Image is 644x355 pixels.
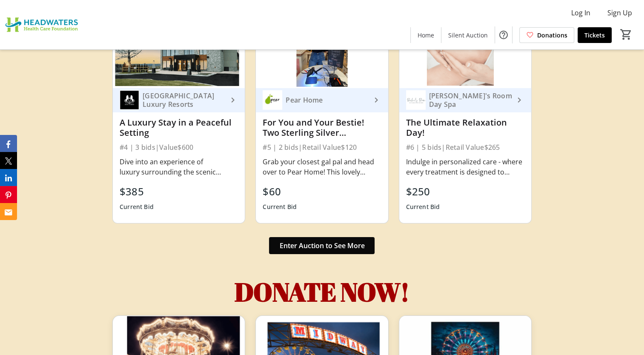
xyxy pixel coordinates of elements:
div: Indulge in personalized care - where every treatment is designed to refresh your spirit and enhan... [406,157,524,177]
img: A Luxury Stay in a Peaceful Setting [113,14,245,88]
div: #6 | 5 bids | Retail Value $265 [406,141,524,153]
div: #4 | 3 bids | Value $600 [120,141,238,153]
div: Current Bid [263,199,297,215]
div: $250 [406,184,440,199]
a: Donations [519,27,574,43]
mat-icon: keyboard_arrow_right [371,95,381,105]
a: Rachel's Room Day Spa[PERSON_NAME]'s Room Day Spa [399,88,531,112]
a: Silent Auction [441,27,495,43]
div: [GEOGRAPHIC_DATA] Luxury Resorts [139,92,228,109]
button: Cart [618,27,634,42]
span: Sign Up [607,8,632,18]
span: Donations [537,31,567,40]
div: For You and Your Bestie! Two Sterling Silver Permanent Bracelets [263,117,381,138]
div: Dive into an experience of luxury surrounding the scenic romantic rolling hills of [GEOGRAPHIC_DA... [120,157,238,177]
img: Pear Home [263,90,282,110]
button: Log In [564,6,597,20]
a: Tickets [578,27,612,43]
button: Enter Auction to See More [269,237,375,254]
span: Home [418,31,434,40]
a: Pear HomePear Home [256,88,388,112]
span: Enter Auction to See More [279,240,364,251]
div: #5 | 2 bids | Retail Value $120 [263,141,381,153]
div: Grab your closest gal pal and head over to Pear Home! This lovely offering features two sterling ... [263,157,381,177]
div: Pear Home [282,96,371,104]
div: $385 [120,184,154,199]
mat-icon: keyboard_arrow_right [228,95,238,105]
img: Mount Alverno Luxury Resorts [120,90,139,110]
img: For You and Your Bestie! Two Sterling Silver Permanent Bracelets [256,14,388,88]
a: Mount Alverno Luxury Resorts[GEOGRAPHIC_DATA] Luxury Resorts [113,88,245,112]
div: The Ultimate Relaxation Day! [406,117,524,138]
div: Current Bid [120,199,154,215]
span: Tickets [584,31,605,40]
div: A Luxury Stay in a Peaceful Setting [120,117,238,138]
span: Log In [571,8,590,18]
button: Help [495,26,512,43]
a: Home [411,27,441,43]
div: $60 [263,184,297,199]
mat-icon: keyboard_arrow_right [514,95,524,105]
div: Current Bid [406,199,440,215]
img: The Ultimate Relaxation Day! [399,14,531,88]
span: DONATE NOW! [235,275,410,309]
img: Rachel's Room Day Spa [406,90,426,110]
div: [PERSON_NAME]'s Room Day Spa [426,92,514,109]
span: Silent Auction [448,31,488,40]
button: Sign Up [601,6,639,20]
img: Headwaters Health Care Foundation's Logo [5,3,81,46]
